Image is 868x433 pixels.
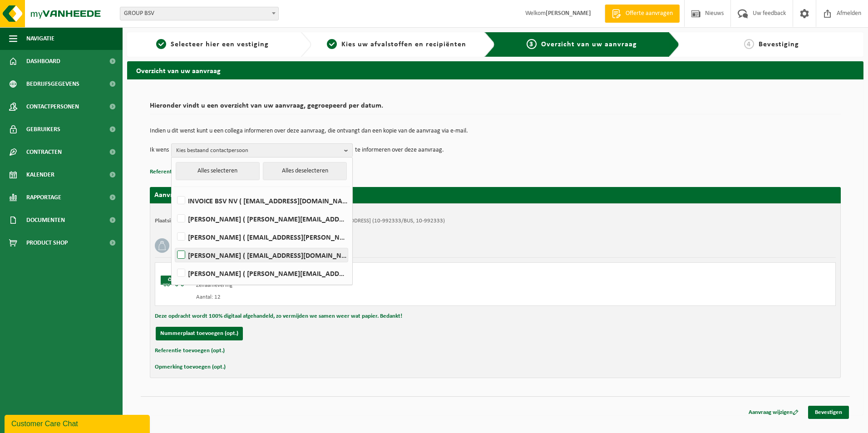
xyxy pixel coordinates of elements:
p: Ik wens [150,143,169,157]
button: Deze opdracht wordt 100% digitaal afgehandeld, zo vermijden we samen weer wat papier. Bedankt! [155,310,402,322]
span: Gebruikers [26,118,60,141]
span: Product Shop [26,231,68,254]
label: [PERSON_NAME] ( [EMAIL_ADDRESS][DOMAIN_NAME] ) [175,248,348,262]
label: [PERSON_NAME] ( [PERSON_NAME][EMAIL_ADDRESS][DOMAIN_NAME] ) [175,266,348,280]
span: Bedrijfsgegevens [26,73,79,95]
button: Referentie toevoegen (opt.) [155,345,225,357]
span: 1 [156,39,166,49]
span: Overzicht van uw aanvraag [541,41,637,48]
p: Indien u dit wenst kunt u een collega informeren over deze aanvraag, die ontvangt dan een kopie v... [150,128,841,134]
span: Dashboard [26,50,60,73]
span: Kalender [26,163,54,186]
span: Contracten [26,141,62,163]
span: Rapportage [26,186,61,209]
span: 2 [327,39,337,49]
p: te informeren over deze aanvraag. [355,143,444,157]
span: GROUP BSV [120,7,279,20]
h2: Overzicht van uw aanvraag [127,61,863,79]
span: 4 [744,39,754,49]
span: GROUP BSV [120,7,278,20]
span: Bevestiging [759,41,799,48]
a: 2Kies uw afvalstoffen en recipiënten [316,39,478,50]
a: Aanvraag wijzigen [742,406,805,419]
button: Opmerking toevoegen (opt.) [155,361,226,373]
div: Aantal: 12 [196,294,532,301]
label: INVOICE BSV NV ( [EMAIL_ADDRESS][DOMAIN_NAME] ) [175,194,348,207]
button: Kies bestaand contactpersoon [171,143,353,157]
a: Offerte aanvragen [605,5,680,23]
span: Contactpersonen [26,95,79,118]
strong: [PERSON_NAME] [546,10,591,17]
span: Documenten [26,209,65,231]
strong: Aanvraag voor [DATE] [154,192,222,199]
label: [PERSON_NAME] ( [EMAIL_ADDRESS][PERSON_NAME][DOMAIN_NAME] ) [175,230,348,244]
button: Referentie toevoegen (opt.) [150,166,220,178]
span: Offerte aanvragen [623,9,675,18]
button: Alles selecteren [176,162,260,180]
span: Kies uw afvalstoffen en recipiënten [341,41,466,48]
span: Navigatie [26,27,54,50]
label: [PERSON_NAME] ( [PERSON_NAME][EMAIL_ADDRESS][DOMAIN_NAME] ) [175,212,348,226]
a: 1Selecteer hier een vestiging [132,39,293,50]
span: Selecteer hier een vestiging [171,41,269,48]
iframe: chat widget [5,413,152,433]
button: Nummerplaat toevoegen (opt.) [156,327,243,340]
button: Alles deselecteren [263,162,347,180]
span: Kies bestaand contactpersoon [176,144,340,157]
strong: Plaatsingsadres: [155,218,194,224]
a: Bevestigen [808,406,849,419]
div: Zelfaanlevering [196,282,532,289]
h2: Hieronder vindt u een overzicht van uw aanvraag, gegroepeerd per datum. [150,102,841,114]
span: 3 [527,39,537,49]
img: BL-SO-LV.png [160,267,187,295]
